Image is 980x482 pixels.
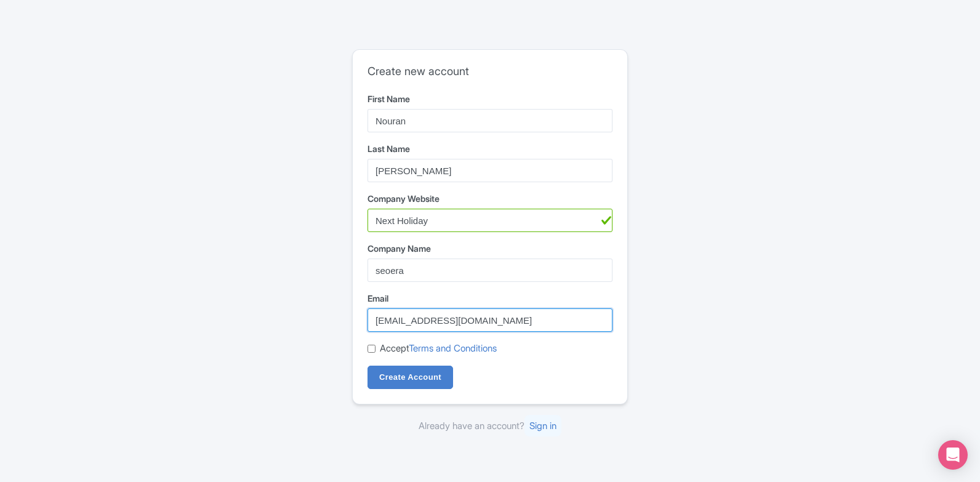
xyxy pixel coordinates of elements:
[380,342,497,356] label: Accept
[367,292,612,305] label: Email
[409,342,497,354] a: Terms and Conditions
[367,308,612,332] input: username@example.com
[367,192,612,205] label: Company Website
[367,242,612,255] label: Company Name
[367,142,612,155] label: Last Name
[367,65,612,78] h2: Create new account
[524,415,561,436] a: Sign in
[938,440,968,470] div: Open Intercom Messenger
[352,419,628,433] div: Already have an account?
[367,92,612,105] label: First Name
[367,209,612,232] input: example.com
[367,366,453,389] input: Create Account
